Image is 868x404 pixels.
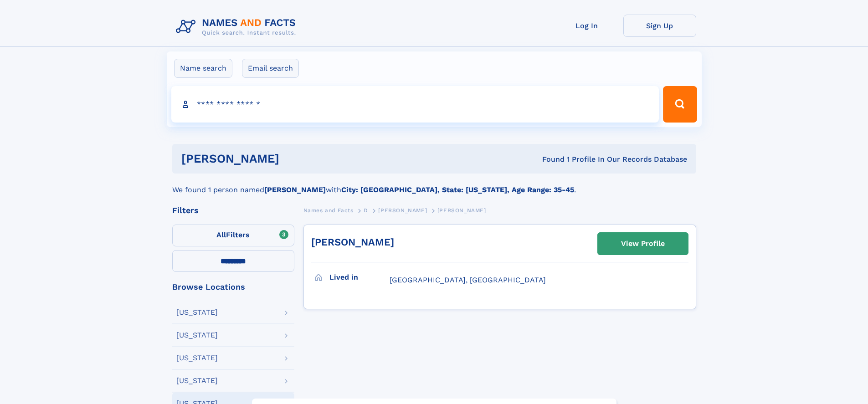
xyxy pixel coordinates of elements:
[216,230,226,239] span: All
[329,270,390,285] h3: Lived in
[264,185,326,194] b: [PERSON_NAME]
[176,377,218,384] div: [US_STATE]
[598,233,688,255] a: View Profile
[621,233,665,254] div: View Profile
[437,207,486,214] span: [PERSON_NAME]
[341,185,574,194] b: City: [GEOGRAPHIC_DATA], State: [US_STATE], Age Range: 35-45
[378,205,427,216] a: [PERSON_NAME]
[176,354,218,362] div: [US_STATE]
[390,276,546,284] span: [GEOGRAPHIC_DATA], [GEOGRAPHIC_DATA]
[181,153,411,164] h1: [PERSON_NAME]
[364,207,368,214] span: D
[172,206,294,215] div: Filters
[311,236,394,248] a: [PERSON_NAME]
[176,332,218,339] div: [US_STATE]
[176,309,218,316] div: [US_STATE]
[172,174,696,195] div: We found 1 person named with .
[171,86,659,123] input: search input
[172,283,294,291] div: Browse Locations
[174,59,232,78] label: Name search
[172,15,303,39] img: Logo Names and Facts
[303,205,354,216] a: Names and Facts
[242,59,299,78] label: Email search
[364,205,368,216] a: D
[378,207,427,214] span: [PERSON_NAME]
[623,15,696,37] a: Sign Up
[663,86,697,123] button: Search Button
[550,15,623,37] a: Log In
[172,225,294,246] label: Filters
[411,154,687,164] div: Found 1 Profile In Our Records Database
